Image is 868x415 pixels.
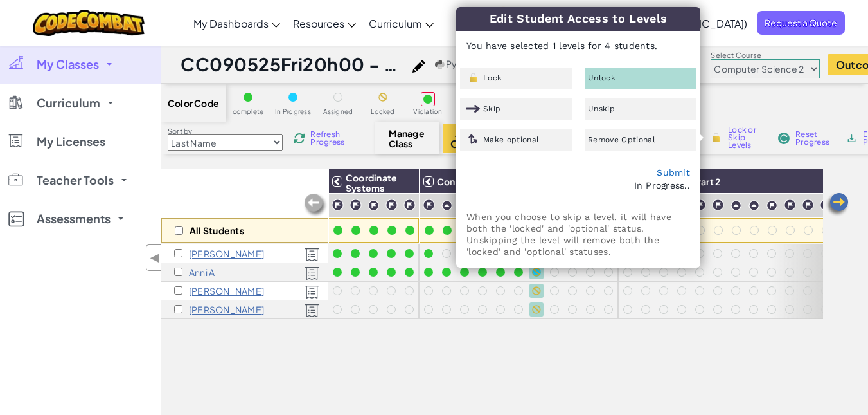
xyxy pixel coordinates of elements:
[323,108,353,115] span: Assigned
[711,50,820,60] label: Select Course
[287,6,362,41] a: Resources
[456,7,700,31] h3: Edit Student Access to Levels
[346,172,397,194] span: Coordinate Systems
[466,103,481,115] img: IconSkippedLevel.svg
[709,132,723,143] img: IconLock.svg
[824,192,850,217] img: Arrow_Left.png
[795,131,834,146] span: Reset Progress
[712,199,724,211] img: IconChallengeLevel.svg
[728,126,766,149] span: Lock or Skip Levels
[466,180,690,192] div: In Progress..
[189,267,215,277] p: Anni A
[403,199,416,211] img: IconChallengeLevel.svg
[362,6,440,41] a: Curriculum
[423,199,435,211] img: IconChallengeLevel.svg
[385,199,398,211] img: IconChallengeLevel.svg
[820,199,832,211] img: IconChallengeLevel.svg
[466,211,690,257] p: When you choose to skip a level, it will have both the 'locked' and 'optional' status. Unskipping...
[189,286,264,296] p: Jolie Kaulo K
[412,60,425,73] img: iconPencil.svg
[802,199,814,211] img: IconChallengeLevel.svg
[181,52,406,77] h1: CC090525Fri20h00 - GM1 EN (Teacher [PERSON_NAME])
[305,248,319,262] img: Licensed
[389,128,427,149] span: Manage Class
[37,174,114,186] span: Teacher Tools
[190,225,244,235] p: All Students
[483,105,500,113] span: Skip
[37,136,105,147] span: My Licenses
[483,136,539,143] span: Make optional
[657,167,690,178] a: Submit
[443,124,500,153] button: Assign Content
[368,200,379,211] img: IconChallengeLevel.svg
[371,108,394,115] span: Locked
[590,6,754,41] a: English ([GEOGRAPHIC_DATA])
[413,108,442,115] span: Violation
[233,108,264,115] span: complete
[305,304,319,318] img: Licensed
[457,30,700,61] p: You have selected 1 levels for 4 students.
[483,74,502,82] span: Lock
[37,213,111,225] span: Assessments
[37,97,100,109] span: Curriculum
[588,74,616,82] span: Unlock
[189,304,264,315] p: Sofia S
[275,108,311,115] span: In Progress
[446,58,477,69] span: Python
[437,176,520,187] span: Conditionals Part 1
[588,136,655,143] span: Remove Optional
[466,134,481,145] img: IconOptionalLevel.svg
[187,6,287,41] a: My Dashboards
[748,200,759,211] img: IconPracticeLevel.svg
[37,59,99,70] span: My Classes
[466,72,481,84] img: IconLock.svg
[441,200,452,211] img: IconPracticeLevel.svg
[168,126,283,136] label: Sort by
[369,17,422,30] span: Curriculum
[33,10,145,36] img: CodeCombat logo
[150,248,161,267] span: ◀
[435,60,445,69] img: python.png
[193,17,269,30] span: My Dashboards
[303,192,328,218] img: Arrow_Left_Inactive.png
[766,200,777,211] img: IconChallengeLevel.svg
[189,248,264,259] p: Aaron A
[310,131,350,146] span: Refresh Progress
[305,266,319,281] img: Licensed
[332,199,344,211] img: IconChallengeLevel.svg
[846,133,858,144] img: IconArchive.svg
[305,285,319,299] img: Licensed
[757,11,845,35] a: Request a Quote
[588,105,615,113] span: Unskip
[168,98,219,108] span: Color Code
[293,17,344,30] span: Resources
[294,133,305,144] img: IconReload.svg
[350,199,362,211] img: IconChallengeLevel.svg
[473,3,582,43] a: My Account
[784,199,796,211] img: IconChallengeLevel.svg
[777,133,790,144] img: IconReset.svg
[731,200,741,211] img: IconPracticeLevel.svg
